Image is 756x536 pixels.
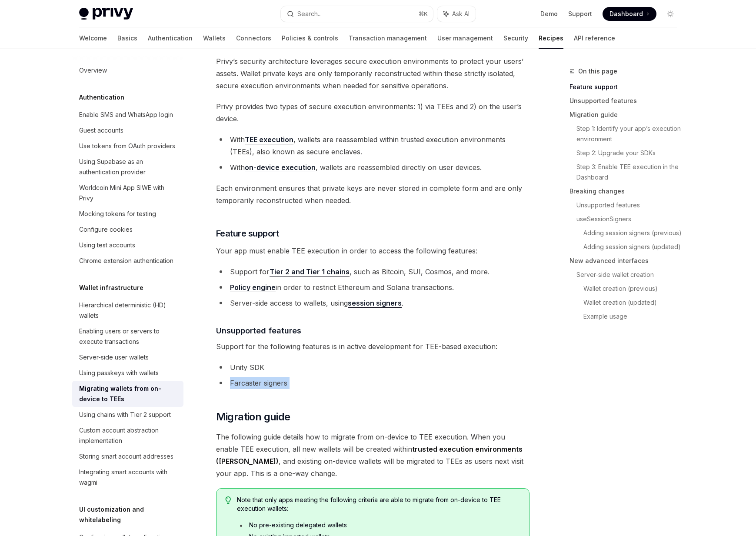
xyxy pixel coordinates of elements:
a: Example usage [583,310,684,323]
span: Support for the following features is in active development for TEE-based execution: [216,340,530,353]
a: TEE execution [245,135,293,144]
a: Unsupported features [569,94,684,108]
div: Guest accounts [79,125,123,136]
div: Storing smart account addresses [79,451,173,462]
span: ⌘ K [419,10,428,17]
span: Your app must enable TEE execution in order to access the following features: [216,245,530,257]
li: Farcaster signers [216,377,530,389]
a: Hierarchical deterministic (HD) wallets [72,297,183,323]
a: New advanced interfaces [569,254,684,268]
a: Overview [72,63,183,78]
a: Chrome extension authentication [72,253,183,269]
a: Configure cookies [72,222,183,237]
a: Security [503,28,528,49]
a: Support [568,10,592,18]
span: Note that only apps meeting the following criteria are able to migrate from on-device to TEE exec... [237,496,520,513]
a: Demo [540,10,558,18]
a: Custom account abstraction implementation [72,423,183,449]
li: Server-side access to wallets, using . [216,297,530,309]
a: Breaking changes [569,184,684,198]
a: Feature support [569,80,684,94]
a: Using passkeys with wallets [72,365,183,381]
div: Configure cookies [79,224,133,235]
h5: Wallet infrastructure [79,283,143,293]
img: light logo [79,8,133,20]
a: Server-side wallet creation [576,268,684,282]
a: Step 3: Enable TEE execution in the Dashboard [576,160,684,184]
a: Adding session signers (previous) [583,226,684,240]
div: Using chains with Tier 2 support [79,409,171,420]
div: Custom account abstraction implementation [79,425,178,446]
a: Migration guide [569,108,684,122]
a: Mocking tokens for testing [72,206,183,222]
a: User management [437,28,493,49]
li: With , wallets are reassembled within trusted execution environments (TEEs), also known as secure... [216,133,530,158]
a: Step 2: Upgrade your SDKs [576,146,684,160]
a: Authentication [148,28,193,49]
a: Recipes [539,28,563,49]
li: With , wallets are reassembled directly on user devices. [216,161,530,173]
div: Mocking tokens for testing [79,209,156,219]
a: Enabling users or servers to execute transactions [72,323,183,350]
div: Enable SMS and WhatsApp login [79,110,173,120]
span: Unsupported features [216,325,301,336]
a: Integrating smart accounts with wagmi [72,464,183,490]
li: No pre-existing delegated wallets [237,521,520,529]
span: Feature support [216,227,279,240]
button: Ask AI [437,6,476,22]
span: Ask AI [452,10,470,18]
a: Server-side user wallets [72,350,183,365]
a: Unsupported features [576,198,684,212]
div: Chrome extension authentication [79,256,173,266]
div: Worldcoin Mini App SIWE with Privy [79,183,178,203]
a: API reference [574,28,615,49]
a: Wallets [203,28,226,49]
div: Using test accounts [79,240,135,250]
a: Enable SMS and WhatsApp login [72,107,183,123]
span: Dashboard [609,10,643,18]
div: Server-side user wallets [79,352,149,363]
a: Using test accounts [72,237,183,253]
a: Policy engine [230,283,276,292]
a: Wallet creation (updated) [583,296,684,310]
a: Dashboard [603,7,656,21]
div: Overview [79,65,107,76]
span: On this page [578,66,617,77]
button: Search...⌘K [281,6,433,22]
span: Privy provides two types of secure execution environments: 1) via TEEs and 2) on the user’s device. [216,100,530,125]
div: Using Supabase as an authentication provider [79,156,178,177]
svg: Tip [225,496,231,504]
a: useSessionSigners [576,212,684,226]
a: Adding session signers (updated) [583,240,684,254]
div: Use tokens from OAuth providers [79,141,175,151]
a: Connectors [236,28,271,49]
a: Migrating wallets from on-device to TEEs [72,381,183,407]
a: on-device execution [245,163,316,172]
a: Tier 2 and Tier 1 chains [270,267,350,276]
div: Enabling users or servers to execute transactions [79,326,178,347]
a: Use tokens from OAuth providers [72,138,183,154]
li: Support for , such as Bitcoin, SUI, Cosmos, and more. [216,266,530,278]
div: Integrating smart accounts with wagmi [79,467,178,488]
a: Using Supabase as an authentication provider [72,154,183,180]
a: Transaction management [349,28,427,49]
a: Welcome [79,28,107,49]
a: Policies & controls [282,28,338,49]
span: The following guide details how to migrate from on-device to TEE execution. When you enable TEE e... [216,431,530,479]
span: Privy’s security architecture leverages secure execution environments to protect your users’ asse... [216,55,530,92]
a: Step 1: Identify your app’s execution environment [576,122,684,146]
li: in order to restrict Ethereum and Solana transactions. [216,281,530,293]
a: Basics [117,28,137,49]
a: Storing smart account addresses [72,449,183,464]
h5: UI customization and whitelabeling [79,504,183,525]
a: session signers [348,299,402,308]
div: Search... [297,9,322,19]
span: Each environment ensures that private keys are never stored in complete form and are only tempora... [216,182,530,206]
span: Migration guide [216,410,290,424]
a: Wallet creation (previous) [583,282,684,296]
h5: Authentication [79,92,124,103]
div: Using passkeys with wallets [79,368,159,378]
div: Migrating wallets from on-device to TEEs [79,383,178,404]
a: Guest accounts [72,123,183,138]
a: Worldcoin Mini App SIWE with Privy [72,180,183,206]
